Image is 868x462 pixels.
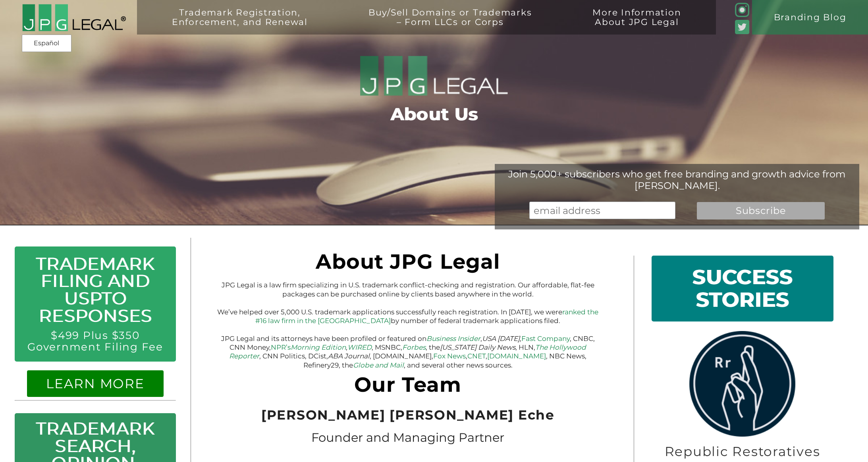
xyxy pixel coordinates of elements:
a: Forbes [402,343,426,351]
a: More InformationAbout JPG Legal [567,8,707,42]
h1: SUCCESS STORIES [660,264,824,313]
input: email address [529,202,675,219]
h1: About JPG Legal [217,256,599,272]
em: [US_STATE] Daily News [440,343,515,351]
h1: Our Team [217,379,599,395]
a: Fast Company [521,335,570,343]
a: NPR’sMorning Edition [271,343,346,351]
div: Join 5,000+ subscribers who get free branding and growth advice from [PERSON_NAME]. [495,168,859,191]
p: We’ve helped over 5,000 U.S. trademark applications successfully reach registration. In [DATE], w... [217,308,599,325]
a: CNET [467,352,486,360]
a: Fox News [433,352,466,360]
a: [DOMAIN_NAME] [487,352,546,360]
a: Buy/Sell Domains or Trademarks– Form LLCs or Corps [342,8,558,42]
em: Morning Edition [291,343,346,351]
img: glyph-logo_May2016-green3-90.png [735,3,749,17]
a: WIRED [347,343,372,351]
a: Business Insider [426,335,480,343]
a: Trademark Filing and USPTO Responses [36,253,154,326]
span: [PERSON_NAME] [PERSON_NAME] Eche [261,407,555,423]
span: Republic Restoratives [665,443,820,459]
img: Twitter_Social_Icon_Rounded_Square_Color-mid-green3-90.png [735,20,749,34]
p: JPG Legal and its attorneys have been profiled or featured on , , , CNBC, CNN Money, , , MSNBC, ,... [217,334,599,369]
img: rrlogo.png [686,331,799,437]
p: JPG Legal is a law firm specializing in U.S. trademark conflict-checking and registration. Our af... [217,281,599,298]
a: Trademark Registration,Enforcement, and Renewal [146,8,334,42]
img: 2016-logo-black-letters-3-r.png [22,4,126,32]
a: Globe and Mail [353,361,404,369]
a: LEARN MORE [46,375,145,391]
span: Founder and Managing Partner [311,430,504,445]
a: The Hollywood Reporter [229,343,586,360]
a: ranked the #16 law firm in the [GEOGRAPHIC_DATA] [255,308,598,325]
a: $499 Plus $350 Government Filing Fee [27,329,163,353]
em: ABA Journal [328,352,370,360]
em: USA [DATE] [482,335,520,343]
a: Español [24,36,69,50]
input: Subscribe [697,202,824,219]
